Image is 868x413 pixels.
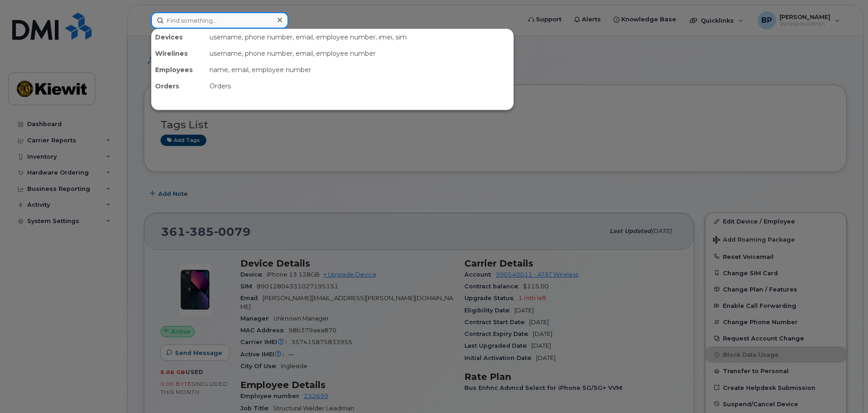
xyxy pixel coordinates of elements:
[206,29,513,45] div: username, phone number, email, employee number, imei, sim
[206,78,513,94] div: Orders
[151,78,206,94] div: Orders
[151,45,206,62] div: Wirelines
[829,374,861,406] iframe: Messenger Launcher
[206,62,513,78] div: name, email, employee number
[151,29,206,45] div: Devices
[206,45,513,62] div: username, phone number, email, employee number
[151,62,206,78] div: Employees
